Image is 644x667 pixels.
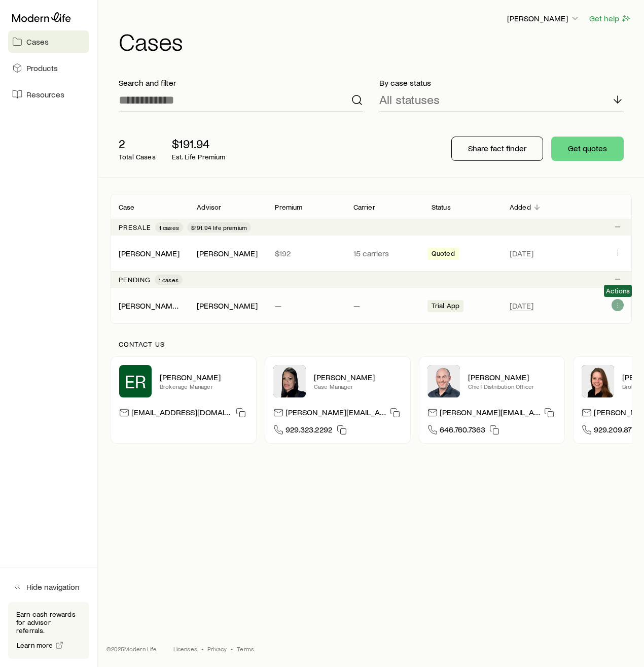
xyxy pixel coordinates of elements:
a: Licenses [173,645,197,653]
p: Case Manager [314,382,402,390]
a: Terms [237,645,254,653]
p: [PERSON_NAME] [468,372,556,382]
button: Hide navigation [8,576,89,598]
span: • [231,645,233,653]
p: $191.94 [172,137,226,151]
button: [PERSON_NAME] [507,13,581,25]
span: Hide navigation [26,582,80,592]
span: Cases [26,37,49,47]
button: Get quotes [551,137,624,161]
span: 1 cases [159,276,178,284]
p: [PERSON_NAME][EMAIL_ADDRESS][DOMAIN_NAME] [440,407,540,421]
p: By case status [379,78,624,88]
div: Client cases [111,194,632,324]
span: Quoted [432,249,455,260]
div: [PERSON_NAME], [PERSON_NAME] [119,301,181,311]
button: Share fact finder [451,137,543,161]
span: $191.94 life premium [191,223,247,231]
span: Products [26,63,58,73]
span: • [201,645,203,653]
div: [PERSON_NAME] [197,301,258,311]
p: Advisor [197,203,221,211]
a: Resources [8,83,89,106]
p: Carrier [353,203,375,211]
img: Dan Pierson [427,365,460,397]
p: Earn cash rewards for advisor referrals. [16,610,81,635]
button: Get help [589,13,632,24]
p: Case [119,203,135,211]
p: — [275,301,337,311]
span: Learn more [17,642,53,649]
p: Presale [119,223,151,231]
p: Pending [119,276,151,284]
p: All statuses [379,92,440,107]
span: 1 cases [159,223,179,231]
p: Search and filter [119,78,363,88]
p: Share fact finder [468,143,526,153]
span: 646.760.7363 [440,424,485,438]
span: 929.209.8778 [594,424,639,438]
span: Resources [26,89,64,99]
img: Elana Hasten [273,365,306,397]
div: Earn cash rewards for advisor referrals.Learn more [8,602,89,659]
a: Privacy [207,645,227,653]
p: Added [510,203,531,211]
p: — [353,301,415,311]
a: [PERSON_NAME] [119,248,180,258]
p: 2 [119,137,156,151]
span: [DATE] [510,301,533,311]
span: Trial App [432,302,459,312]
p: 15 carriers [353,248,415,258]
a: [PERSON_NAME], [PERSON_NAME] [119,301,243,310]
h1: Cases [119,29,632,53]
p: Chief Distribution Officer [468,382,556,390]
div: [PERSON_NAME] [119,248,180,259]
p: Est. Life Premium [172,153,226,161]
p: Status [432,203,451,211]
p: Total Cases [119,153,156,161]
p: [EMAIL_ADDRESS][DOMAIN_NAME] [131,407,232,421]
span: Actions [606,287,630,295]
p: [PERSON_NAME] [160,372,248,382]
img: Ellen Wall [582,365,614,397]
span: 929.323.2292 [285,424,333,438]
p: Premium [275,203,302,211]
div: [PERSON_NAME] [197,248,258,259]
a: Cases [8,30,89,53]
p: © 2025 Modern Life [106,645,157,653]
p: Brokerage Manager [160,382,248,390]
p: [PERSON_NAME][EMAIL_ADDRESS][DOMAIN_NAME] [285,407,386,421]
span: ER [125,371,146,391]
p: $192 [275,248,337,258]
p: [PERSON_NAME] [314,372,402,382]
a: Products [8,57,89,79]
p: Contact us [119,340,624,348]
p: [PERSON_NAME] [507,13,580,23]
span: [DATE] [510,248,533,258]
